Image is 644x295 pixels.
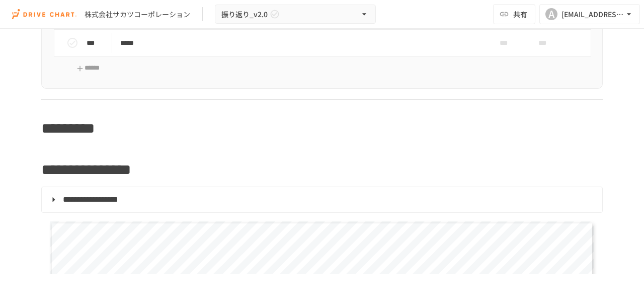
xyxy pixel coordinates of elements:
button: 共有 [493,4,535,24]
div: [EMAIL_ADDRESS][DOMAIN_NAME] [561,8,624,21]
img: i9VDDS9JuLRLX3JIUyK59LcYp6Y9cayLPHs4hOxMB9W [12,6,76,22]
button: status [62,33,83,53]
span: 共有 [513,9,527,20]
div: 株式会社サカツコーポレーション [85,9,190,20]
span: 振り返り_v2.0 [221,8,268,21]
button: 振り返り_v2.0 [215,5,376,24]
button: A[EMAIL_ADDRESS][DOMAIN_NAME] [539,4,640,24]
div: A [545,8,557,20]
